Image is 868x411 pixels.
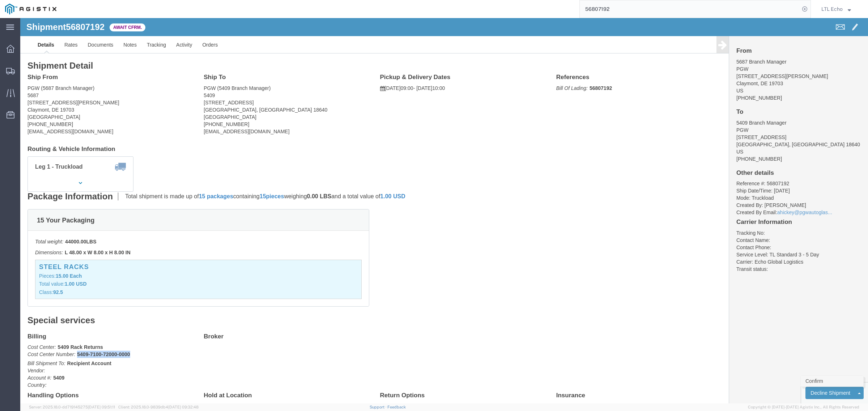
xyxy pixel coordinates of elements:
[118,405,199,409] span: Client: 2025.18.0-9839db4
[821,5,843,13] span: LTL Echo
[748,404,859,410] span: Copyright © [DATE]-[DATE] Agistix Inc., All Rights Reserved
[5,4,56,14] img: logo
[370,405,388,409] a: Support
[168,405,199,409] span: [DATE] 09:32:48
[29,405,115,409] span: Server: 2025.18.0-dd719145275
[88,405,115,409] span: [DATE] 09:51:11
[580,0,800,18] input: Search for shipment number, reference number
[821,5,858,13] button: LTL Echo
[387,405,406,409] a: Feedback
[20,18,868,403] iframe: FS Legacy Container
